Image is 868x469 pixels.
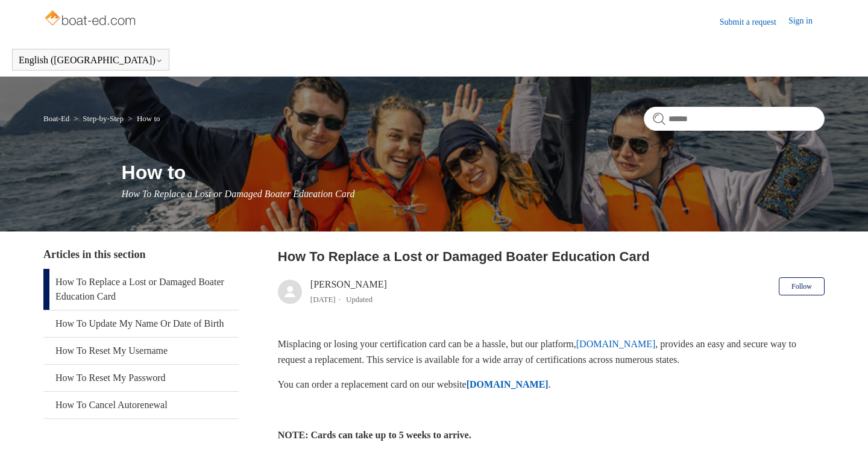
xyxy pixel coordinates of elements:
[467,379,549,389] a: [DOMAIN_NAME]
[43,114,72,123] li: Boat-Ed
[137,114,160,123] a: How to
[122,189,355,199] span: How To Replace a Lost or Damaged Boater Education Card
[43,338,239,364] a: How To Reset My Username
[43,269,239,310] a: How To Replace a Lost or Damaged Boater Education Card
[720,16,788,28] a: Submit a request
[278,247,825,266] h2: How To Replace a Lost or Damaged Boater Education Card
[278,430,471,440] strong: NOTE: Cards can take up to 5 weeks to arrive.
[43,114,69,123] a: Boat-Ed
[278,379,467,389] span: You can order a replacement card on our website
[43,310,239,337] a: How To Update My Name Or Date of Birth
[122,158,825,187] h1: How to
[43,7,139,31] img: Boat-Ed Help Center home page
[576,339,656,349] a: [DOMAIN_NAME]
[828,429,859,460] div: Live chat
[72,114,126,123] li: Step-by-Step
[549,379,551,389] span: .
[19,55,163,66] button: English ([GEOGRAPHIC_DATA])
[43,392,239,418] a: How To Cancel Autorenewal
[779,277,825,295] button: Follow Article
[83,114,124,123] a: Step-by-Step
[125,114,160,123] li: How to
[644,107,825,131] input: Search
[310,295,336,304] time: 04/08/2025, 12:48
[310,277,387,306] div: [PERSON_NAME]
[788,14,825,29] a: Sign in
[346,295,373,304] li: Updated
[278,336,825,367] p: Misplacing or losing your certification card can be a hassle, but our platform, , provides an eas...
[43,248,145,260] span: Articles in this section
[43,365,239,391] a: How To Reset My Password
